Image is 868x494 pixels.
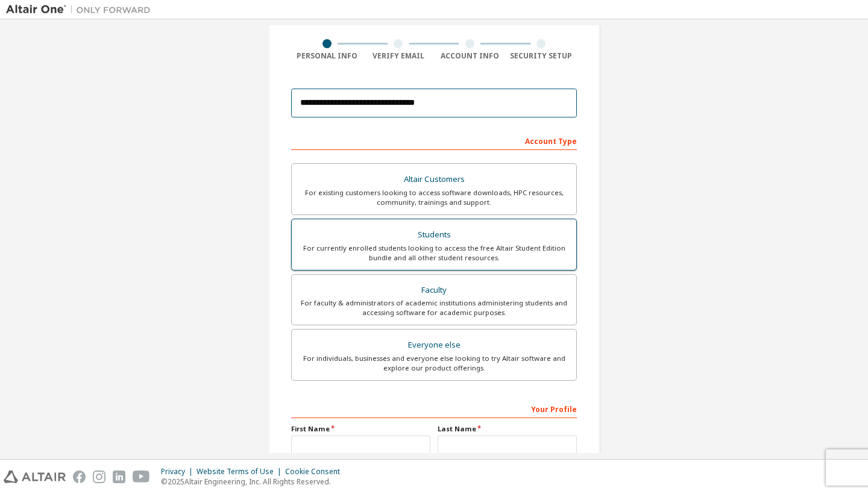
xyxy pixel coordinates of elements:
[434,51,506,61] div: Account Info
[285,467,347,477] div: Cookie Consent
[291,399,577,418] div: Your Profile
[438,424,577,434] label: Last Name
[299,337,569,354] div: Everyone else
[299,282,569,299] div: Faculty
[299,188,569,207] div: For existing customers looking to access software downloads, HPC resources, community, trainings ...
[291,51,363,61] div: Personal Info
[299,243,569,263] div: For currently enrolled students looking to access the free Altair Student Edition bundle and all ...
[299,171,569,188] div: Altair Customers
[299,354,569,373] div: For individuals, businesses and everyone else looking to try Altair software and explore our prod...
[161,467,197,477] div: Privacy
[4,471,66,483] img: altair_logo.svg
[6,4,157,16] img: Altair One
[506,51,577,61] div: Security Setup
[113,471,125,483] img: linkedin.svg
[299,298,569,317] div: For faculty & administrators of academic institutions administering students and accessing softwa...
[133,471,150,483] img: youtube.svg
[93,471,105,483] img: instagram.svg
[299,227,569,243] div: Students
[291,131,577,150] div: Account Type
[291,424,430,434] label: First Name
[73,471,86,483] img: facebook.svg
[197,467,285,477] div: Website Terms of Use
[161,477,347,487] p: © 2025 Altair Engineering, Inc. All Rights Reserved.
[363,51,435,61] div: Verify Email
